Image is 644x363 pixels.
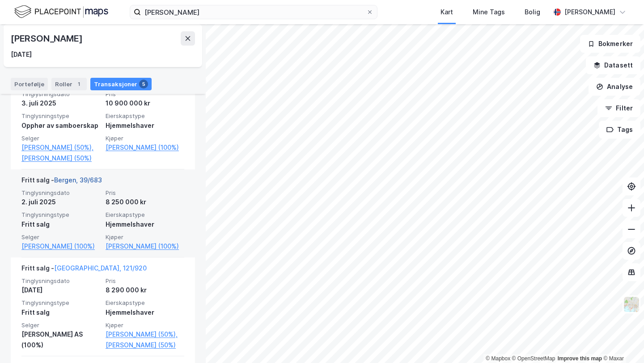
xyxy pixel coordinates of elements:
a: [PERSON_NAME] (50%), [106,329,184,340]
div: [PERSON_NAME] [564,7,615,17]
span: Tinglysningstype [21,299,100,307]
span: Tinglysningsdato [21,189,100,197]
div: [PERSON_NAME] [11,31,84,46]
div: Kart [441,7,453,17]
a: [GEOGRAPHIC_DATA], 121/920 [54,264,147,272]
a: [PERSON_NAME] (50%) [21,153,100,164]
div: Fritt salg - [21,175,102,189]
a: [PERSON_NAME] (100%) [106,142,184,153]
div: 10 900 000 kr [106,98,184,109]
div: Hjemmelshaver [106,120,184,131]
span: Tinglysningsdato [21,277,100,285]
button: Tags [599,121,640,139]
button: Datasett [586,56,640,74]
div: Opphør av samboerskap [21,120,100,131]
div: 3. juli 2025 [21,98,100,109]
img: logo.f888ab2527a4732fd821a326f86c7f29.svg [14,4,108,20]
button: Filter [597,99,640,117]
input: Søk på adresse, matrikkel, gårdeiere, leietakere eller personer [141,5,366,19]
div: Hjemmelshaver [106,219,184,230]
a: [PERSON_NAME] (50%) [106,340,184,350]
div: 2. juli 2025 [21,197,100,207]
iframe: Chat Widget [599,320,644,363]
a: Bergen, 39/683 [54,176,102,184]
span: Pris [106,277,184,285]
span: Eierskapstype [106,211,184,219]
a: [PERSON_NAME] (100%) [106,241,184,252]
a: Mapbox [486,355,510,362]
div: Hjemmelshaver [106,307,184,318]
span: Pris [106,189,184,197]
span: Selger [21,321,100,329]
div: 8 290 000 kr [106,285,184,295]
a: OpenStreetMap [512,355,555,362]
span: Kjøper [106,135,184,142]
span: Selger [21,135,100,142]
div: Fritt salg [21,307,100,318]
span: Tinglysningstype [21,211,100,219]
a: [PERSON_NAME] (100%) [21,241,100,252]
span: Kjøper [106,233,184,241]
div: Kontrollprogram for chat [599,320,644,363]
div: 5 [139,80,148,89]
div: Fritt salg - [21,263,147,277]
div: Fritt salg [21,219,100,230]
div: [PERSON_NAME] AS (100%) [21,329,100,350]
div: Transaksjoner [90,78,152,90]
img: Z [623,296,640,313]
div: 1 [74,80,83,89]
span: Tinglysningsdato [21,90,100,98]
button: Analyse [589,78,640,96]
span: Eierskapstype [106,299,184,307]
span: Pris [106,90,184,98]
div: Mine Tags [473,7,505,17]
span: Eierskapstype [106,112,184,120]
div: [DATE] [21,285,100,295]
a: [PERSON_NAME] (50%), [21,142,100,153]
span: Selger [21,233,100,241]
div: Bolig [525,7,540,17]
div: Portefølje [11,78,48,90]
a: Improve this map [558,355,602,362]
div: [DATE] [11,49,32,60]
button: Bokmerker [580,35,640,53]
span: Kjøper [106,321,184,329]
div: Roller [51,78,87,90]
div: 8 250 000 kr [106,197,184,207]
span: Tinglysningstype [21,112,100,120]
